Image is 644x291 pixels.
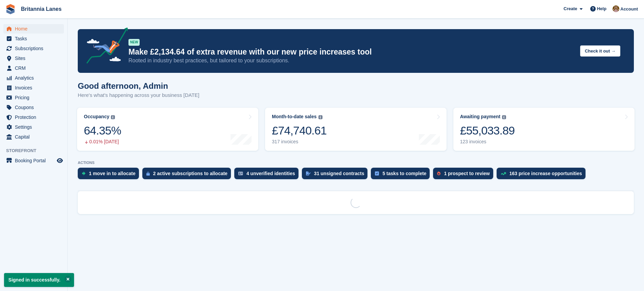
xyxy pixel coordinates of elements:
a: menu [3,103,64,112]
img: icon-info-grey-7440780725fd019a000dd9b08b2336e03edf1995a4989e88bcd33f0948082b44.svg [318,115,323,119]
a: 1 move in to allocate [78,168,142,183]
p: Here's what's happening across your business [DATE] [78,91,199,99]
a: menu [3,73,64,83]
div: 1 prospect to review [444,171,490,176]
a: Month-to-date sales £74,740.61 317 invoices [265,108,446,151]
a: menu [3,132,64,142]
a: menu [3,83,64,92]
a: 163 price increase opportunities [497,168,589,183]
span: Subscriptions [15,44,55,53]
span: Help [597,5,606,12]
div: 1 move in to allocate [89,171,136,176]
div: 123 invoices [460,139,515,145]
a: menu [3,63,64,73]
p: Signed in successfully. [4,273,74,287]
a: menu [3,54,64,63]
a: 4 unverified identities [234,168,302,183]
p: Rooted in industry best practices, but tailored to your subscriptions. [128,57,575,64]
a: menu [3,93,64,102]
span: Account [620,6,638,13]
img: move_ins_to_allocate_icon-fdf77a2bb77ea45bf5b3d319d69a93e2d87916cf1d5bf7949dd705db3b84f3ca.svg [82,171,86,175]
div: 64.35% [84,124,121,138]
div: Awaiting payment [460,114,501,120]
p: Make £2,134.64 of extra revenue with our new price increases tool [128,47,575,57]
a: 31 unsigned contracts [302,168,371,183]
span: Protection [15,112,55,122]
div: 31 unsigned contracts [314,171,364,176]
img: price_increase_opportunities-93ffe204e8149a01c8c9dc8f82e8f89637d9d84a8eef4429ea346261dce0b2c0.svg [501,172,506,175]
span: Capital [15,132,55,142]
span: Storefront [6,147,67,154]
h1: Good afternoon, Admin [78,81,199,90]
a: menu [3,44,64,53]
a: menu [3,156,64,165]
img: icon-info-grey-7440780725fd019a000dd9b08b2336e03edf1995a4989e88bcd33f0948082b44.svg [111,115,115,119]
img: stora-icon-8386f47178a22dfd0bd8f6a31ec36ba5ce8667c1dd55bd0f319d3a0aa187defe.svg [5,4,16,14]
img: price-adjustments-announcement-icon-8257ccfd72463d97f412b2fc003d46551f7dbcb40ab6d574587a9cd5c0d94... [81,27,128,66]
img: verify_identity-adf6edd0f0f0b5bbfe63781bf79b02c33cf7c696d77639b501bdc392416b5a36.svg [238,171,243,175]
div: Month-to-date sales [272,114,316,120]
span: Tasks [15,34,55,43]
div: 5 tasks to complete [382,171,426,176]
img: contract_signature_icon-13c848040528278c33f63329250d36e43548de30e8caae1d1a13099fd9432cc5.svg [306,171,311,175]
a: 5 tasks to complete [371,168,433,183]
img: icon-info-grey-7440780725fd019a000dd9b08b2336e03edf1995a4989e88bcd33f0948082b44.svg [502,115,506,119]
div: 0.01% [DATE] [84,139,121,145]
img: active_subscription_to_allocate_icon-d502201f5373d7db506a760aba3b589e785aa758c864c3986d89f69b8ff3... [146,171,150,176]
a: menu [3,34,64,43]
span: CRM [15,63,55,73]
span: Booking Portal [15,156,55,165]
a: 2 active subscriptions to allocate [142,168,234,183]
a: Occupancy 64.35% 0.01% [DATE] [77,108,258,151]
span: Create [564,5,577,12]
div: 317 invoices [272,139,327,145]
div: 2 active subscriptions to allocate [153,171,228,176]
a: Britannia Lanes [18,3,64,15]
div: £74,740.61 [272,124,327,138]
span: Pricing [15,93,55,102]
img: task-75834270c22a3079a89374b754ae025e5fb1db73e45f91037f5363f120a921f8.svg [375,171,379,175]
p: ACTIONS [78,161,634,165]
a: Preview store [56,157,64,165]
a: menu [3,112,64,122]
div: 163 price increase opportunities [509,171,582,176]
a: menu [3,24,64,34]
span: Invoices [15,83,55,92]
a: Awaiting payment £55,033.89 123 invoices [453,108,635,151]
div: 4 unverified identities [246,171,295,176]
span: Settings [15,122,55,132]
div: £55,033.89 [460,124,515,138]
span: Analytics [15,73,55,83]
div: NEW [128,39,140,46]
div: Occupancy [84,114,109,120]
button: Check it out → [580,45,620,57]
img: Admin [613,5,619,12]
span: Sites [15,54,55,63]
a: 1 prospect to review [433,168,496,183]
span: Home [15,24,55,34]
span: Coupons [15,103,55,112]
img: prospect-51fa495bee0391a8d652442698ab0144808aea92771e9ea1ae160a38d050c398.svg [437,171,440,175]
a: menu [3,122,64,132]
